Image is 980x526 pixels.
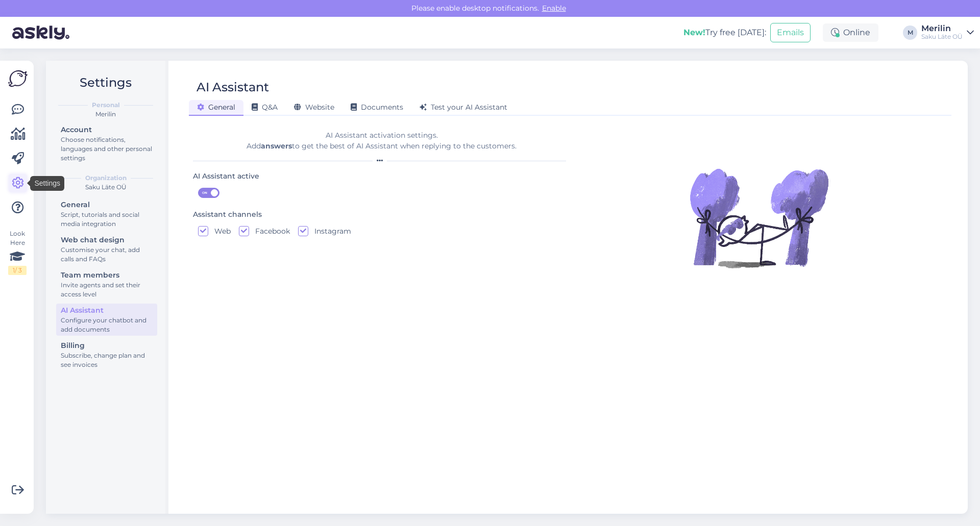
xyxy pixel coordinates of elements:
[193,171,259,182] div: AI Assistant active
[56,339,157,371] a: BillingSubscribe, change plan and see invoices
[308,226,351,236] label: Instagram
[8,229,27,275] div: Look Here
[199,188,211,197] span: ON
[420,103,507,112] span: Test your AI Assistant
[61,210,153,229] div: Script, tutorials and social media integration
[197,78,269,97] div: AI Assistant
[683,27,766,39] div: Try free [DATE]:
[688,146,830,289] img: Illustration
[30,176,64,191] div: Settings
[85,173,127,183] b: Organization
[54,73,157,92] h2: Settings
[8,266,27,275] div: 1 / 3
[61,270,153,281] div: Team members
[56,268,157,300] a: Team membersInvite agents and set their access level
[56,233,157,265] a: Web chat designCustomise your chat, add calls and FAQs
[56,198,157,230] a: GeneralScript, tutorials and social media integration
[249,226,290,236] label: Facebook
[61,245,153,264] div: Customise your chat, add calls and FAQs
[61,235,153,245] div: Web chat design
[61,124,153,135] div: Account
[61,305,153,316] div: AI Assistant
[193,130,570,152] div: AI Assistant activation settings. Add to get the best of AI Assistant when replying to the custom...
[92,101,120,110] b: Personal
[252,103,278,112] span: Q&A
[61,340,153,351] div: Billing
[208,226,231,236] label: Web
[56,304,157,336] a: AI AssistantConfigure your chatbot and add documents
[56,123,157,164] a: AccountChoose notifications, languages and other personal settings
[770,23,811,42] button: Emails
[61,316,153,334] div: Configure your chatbot and add documents
[197,103,235,112] span: General
[683,28,705,37] b: New!
[921,24,963,33] div: Merilin
[8,69,28,88] img: Askly Logo
[539,4,569,13] span: Enable
[921,33,963,41] div: Saku Läte OÜ
[921,24,974,41] a: MerilinSaku Läte OÜ
[823,23,878,42] div: Online
[351,103,403,112] span: Documents
[54,110,157,119] div: Merilin
[61,281,153,299] div: Invite agents and set their access level
[261,141,292,151] b: answers
[61,351,153,369] div: Subscribe, change plan and see invoices
[54,183,157,192] div: Saku Läte OÜ
[903,26,917,40] div: M
[294,103,334,112] span: Website
[61,135,153,163] div: Choose notifications, languages and other personal settings
[61,199,153,210] div: General
[193,209,262,220] div: Assistant channels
